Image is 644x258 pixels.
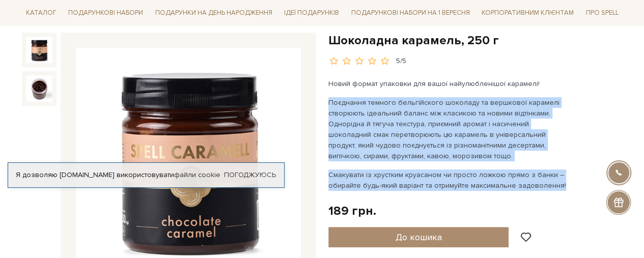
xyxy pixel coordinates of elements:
p: Поєднання темного бельгійского шоколаду та вершкової карамелі створюють ідеальний баланс між клас... [328,97,567,161]
a: Ідеї подарунків [280,5,343,21]
div: Я дозволяю [DOMAIN_NAME] використовувати [8,170,284,180]
a: Корпоративним клієнтам [478,4,578,21]
a: Подарункові набори [64,5,147,21]
a: Подарунки на День народження [151,5,276,21]
a: Каталог [22,5,61,21]
div: 189 грн. [328,203,376,219]
button: До кошика [328,227,509,247]
a: Подарункові набори на 1 Вересня [347,4,474,21]
img: Шоколадна карамель, 250 г [26,37,52,63]
p: Новий формат упаковки для вашої найулюбленішої карамелі! [328,78,567,89]
span: До кошика [395,232,441,243]
a: файли cookie [174,170,220,179]
a: Погоджуюсь [224,170,276,180]
p: Смакувати із хрустким круасаном чи просто ложкою прямо з банки – обирайте будь-який варіант та от... [328,169,567,191]
img: Шоколадна карамель, 250 г [26,75,52,102]
div: 5/5 [396,56,406,66]
a: Про Spell [582,5,623,21]
h1: Шоколадна карамель, 250 г [328,33,623,48]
